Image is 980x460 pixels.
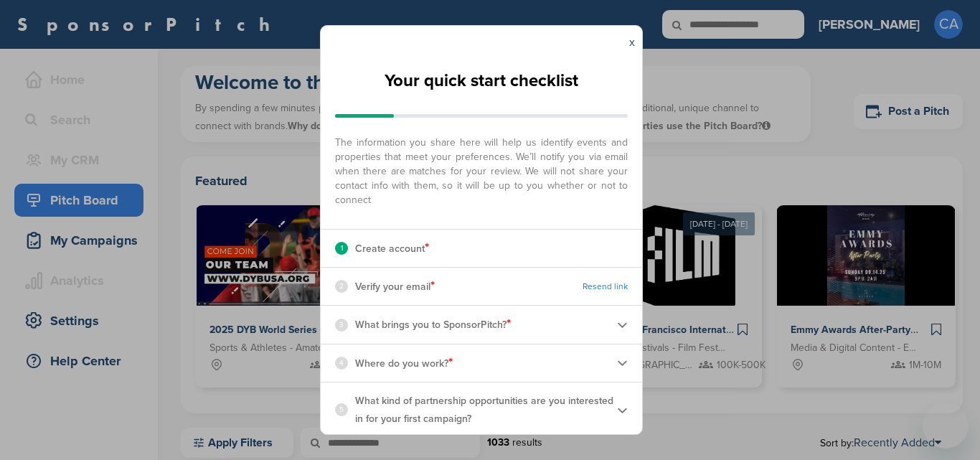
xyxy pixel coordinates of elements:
div: 5 [335,403,348,416]
p: Verify your email [355,277,435,296]
div: 3 [335,319,348,332]
iframe: Botón para iniciar la ventana de mensajería [923,403,969,449]
div: 2 [335,280,348,293]
p: What brings you to SponsorPitch? [355,315,511,334]
img: Checklist arrow 2 [617,405,628,416]
img: Checklist arrow 2 [617,357,628,368]
a: x [629,35,635,50]
div: 1 [335,242,348,255]
p: Create account [355,239,429,258]
span: The information you share here will help us identify events and properties that meet your prefere... [335,128,628,207]
img: Checklist arrow 2 [617,319,628,330]
div: 4 [335,357,348,370]
p: Where do you work? [355,354,453,372]
h2: Your quick start checklist [385,65,578,97]
a: Resend link [583,281,628,292]
p: What kind of partnership opportunities are you interested in for your first campaign? [355,392,617,428]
